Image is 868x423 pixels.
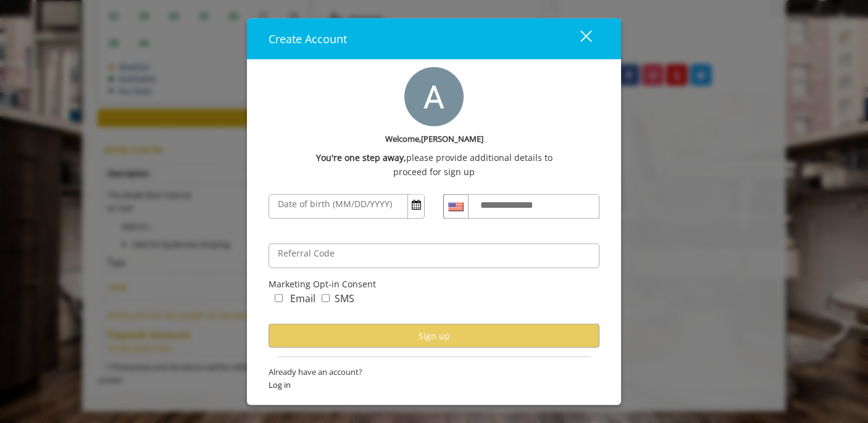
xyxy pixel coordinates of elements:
[269,379,599,392] span: Log in
[275,294,283,302] input: marketing_email_concern
[335,291,354,307] label: SMS
[443,194,468,219] div: Country
[557,26,599,51] button: close dialog
[322,294,330,302] input: marketing_sms_concern
[316,151,406,165] b: You're one step away,
[269,151,599,165] div: please provide additional details to
[269,366,599,379] span: Already have an account?
[269,165,599,178] div: proceed for sign up
[385,132,483,145] b: Welcome,[PERSON_NAME]
[269,31,347,46] span: Create Account
[269,324,599,348] button: Sign up
[408,195,424,216] button: Open Calendar
[290,291,315,307] label: Email
[566,30,591,48] div: close dialog
[272,247,341,260] label: Referral Code
[269,277,599,291] div: Marketing Opt-in Consent
[269,194,425,219] input: DateOfBirth
[272,197,398,211] label: Date of birth (MM/DD/YYYY)
[404,67,464,126] img: profile-pic
[269,244,599,268] input: ReferralCode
